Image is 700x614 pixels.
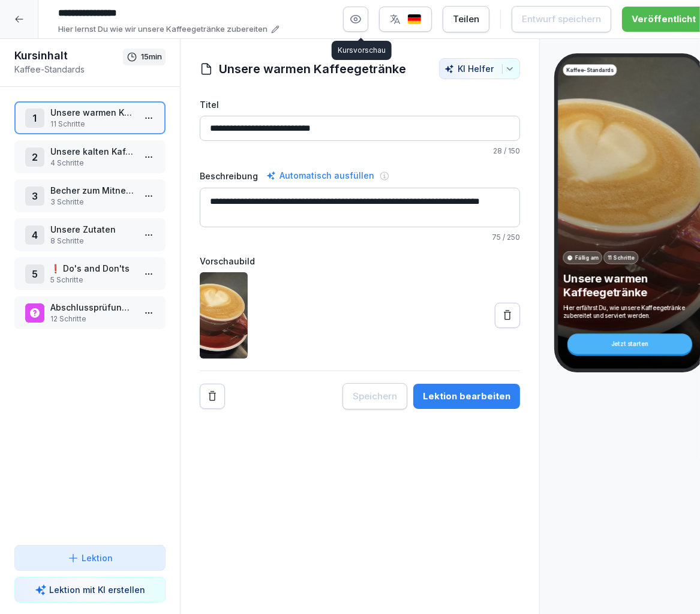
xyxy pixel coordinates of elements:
div: 2 [25,148,44,167]
p: Unsere Zutaten [50,223,134,236]
div: Teilen [453,13,479,26]
p: Unsere kalten Kaffeegetränke [50,145,134,158]
div: 4 [25,225,44,245]
p: Lektion mit KI erstellen [49,583,145,596]
div: Veröffentlicht [632,13,696,26]
div: Lektion bearbeiten [423,390,510,403]
button: Lektion bearbeiten [413,384,520,409]
p: 11 Schritte [50,119,134,130]
label: Vorschaubild [200,255,520,267]
p: Unsere warmen Kaffeegetränke [50,106,134,119]
p: 3 Schritte [50,197,134,207]
div: 3 [25,186,44,206]
p: Unsere warmen Kaffeegetränke [563,272,697,299]
div: 2Unsere kalten Kaffeegetränke4 Schritte [14,140,166,173]
div: 5 [25,264,44,284]
p: ❗️ Do's and Don'ts [50,262,134,275]
p: 4 Schritte [50,158,134,168]
p: Kaffee-Standards [566,66,614,74]
button: Remove [200,384,225,409]
span: 75 [492,233,501,242]
div: 3Becher zum Mitnehmen3 Schritte [14,179,166,212]
div: 4Unsere Zutaten8 Schritte [14,218,166,251]
p: / 150 [200,146,520,156]
button: Entwurf speichern [512,6,611,32]
div: 1Unsere warmen Kaffeegetränke11 Schritte [14,101,166,134]
div: 5❗️ Do's and Don'ts5 Schritte [14,257,166,290]
div: Jetzt starten [567,333,692,354]
div: Abschlussprüfung Barista Wissen12 Schritte [14,296,166,329]
p: Kaffee-Standards [14,63,123,76]
p: 8 Schritte [50,236,134,246]
p: / 250 [200,232,520,243]
p: 11 Schritte [608,254,635,261]
button: Teilen [443,6,489,32]
p: Becher zum Mitnehmen [50,184,134,197]
div: Automatisch ausfüllen [264,168,377,183]
p: 12 Schritte [50,314,134,324]
div: Speichern [353,390,397,403]
button: KI Helfer [439,58,520,79]
p: 15 min [141,51,162,63]
img: de.svg [407,14,422,25]
div: Kursvorschau [332,41,392,60]
div: KI Helfer [444,64,515,74]
button: Speichern [343,383,407,410]
div: Entwurf speichern [522,13,601,26]
p: Abschlussprüfung Barista Wissen [50,301,134,314]
p: Fällig am [575,254,598,261]
p: Hier erfährst Du, wie unsere Kaffeegetränke zubereitet und serviert werden. [563,303,697,320]
p: Hier lernst Du wie wir unsere Kaffeegetränke zubereiten [58,23,268,35]
p: Lektion [82,552,113,564]
h1: Unsere warmen Kaffeegetränke [219,60,406,78]
h1: Kursinhalt [14,49,123,63]
button: Lektion mit KI erstellen [14,577,166,603]
div: 1 [25,109,44,128]
label: Beschreibung [200,170,258,182]
img: ljb0vptym2nhycqeb4bug5m8.png [200,272,248,359]
p: 5 Schritte [50,275,134,285]
label: Titel [200,98,520,111]
span: 28 [493,146,502,155]
button: Lektion [14,545,166,571]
